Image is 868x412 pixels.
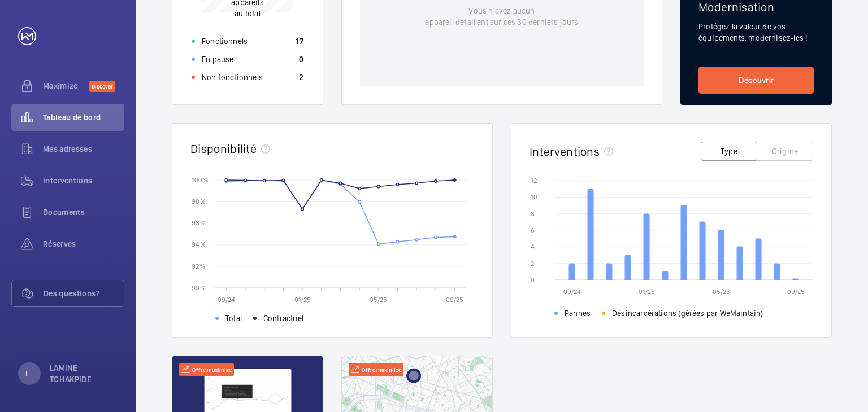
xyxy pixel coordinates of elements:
span: Interventions [43,175,124,186]
text: 4 [531,243,535,251]
text: 90 % [192,283,206,291]
p: LAMINE TCHAKPIDE [50,362,118,385]
text: 01/25 [294,296,311,304]
text: 09/24 [563,288,581,296]
div: Offre maximize [349,363,403,376]
text: 01/25 [639,288,655,296]
span: Discover [89,81,115,92]
p: 2 [299,72,303,83]
span: Tableau de bord [43,112,124,123]
a: Découvrir [698,67,814,94]
text: 09/25 [446,296,463,304]
text: 05/25 [713,288,730,296]
p: Non fonctionnels [202,72,263,83]
p: 0 [299,54,303,65]
span: Réserves [43,238,124,249]
span: Total [225,313,242,324]
p: Protégez la valeur de vos équipements, modernisez-les ! [698,21,814,43]
p: LT [25,368,33,379]
p: En pause [202,54,233,65]
text: 6 [531,226,535,234]
span: Mes adresses [43,143,124,155]
p: Fonctionnels [202,36,248,47]
text: 0 [531,276,535,284]
div: Offre maximize [179,363,234,376]
text: 10 [531,193,537,201]
button: Origine [757,142,813,161]
text: 98 % [192,198,206,205]
p: Vous n'avez aucun appareil défaillant sur ces 30 derniers jours [425,5,578,28]
text: 100 % [192,176,209,183]
span: Maximize [43,80,89,91]
text: 94 % [192,240,206,248]
text: 92 % [192,262,205,270]
text: 05/25 [370,296,387,304]
span: Pannes [565,308,591,319]
span: Documents [43,207,124,218]
button: Type [701,142,757,161]
text: 09/24 [218,296,235,304]
text: 09/25 [787,288,805,296]
text: 8 [531,210,535,218]
span: Des questions? [44,288,124,299]
text: 96 % [192,219,206,227]
text: 2 [531,260,534,268]
p: 17 [296,36,303,47]
span: Désincarcérations (gérées par WeMaintain) [612,308,763,319]
span: Contractuel [263,313,303,324]
h2: Disponibilité [190,142,257,156]
text: 12 [531,177,537,185]
h2: Interventions [530,144,600,159]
